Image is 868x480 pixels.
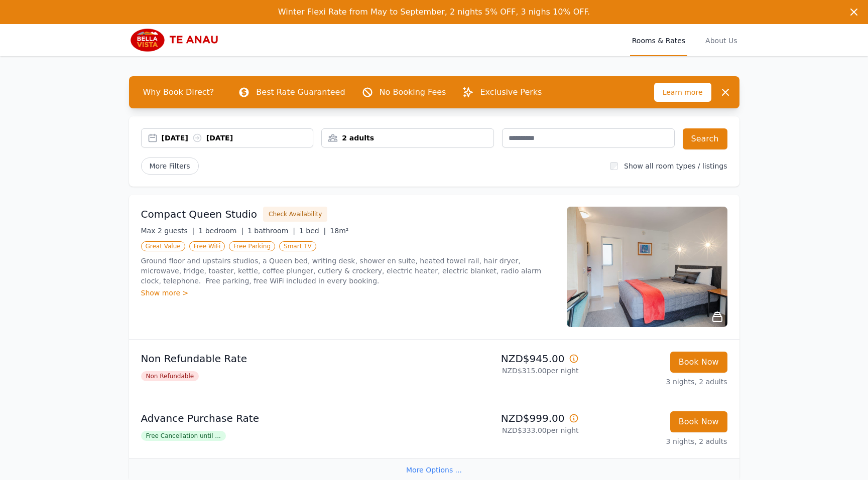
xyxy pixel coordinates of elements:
[587,377,727,387] p: 3 nights, 2 adults
[247,227,295,235] span: 1 bathroom |
[624,162,727,170] label: Show all room types / listings
[587,436,727,446] p: 3 nights, 2 adults
[229,241,275,251] span: Free Parking
[279,241,316,251] span: Smart TV
[141,352,430,366] p: Non Refundable Rate
[141,207,258,221] h3: Compact Queen Studio
[654,83,711,102] span: Learn more
[263,207,327,222] button: Check Availability
[141,256,555,286] p: Ground floor and upstairs studios, a Queen bed, writing desk, shower en suite, heated towel rail,...
[670,411,727,432] button: Book Now
[438,352,579,366] p: NZD$945.00
[380,86,446,98] p: No Booking Fees
[670,352,727,373] button: Book Now
[330,227,348,235] span: 18m²
[141,371,199,381] span: Non Refundable
[438,411,579,425] p: NZD$999.00
[299,227,326,235] span: 1 bed |
[322,133,493,143] div: 2 adults
[141,288,555,298] div: Show more >
[162,133,313,143] div: [DATE] [DATE]
[189,241,225,251] span: Free WiFi
[438,425,579,435] p: NZD$333.00 per night
[438,366,579,376] p: NZD$315.00 per night
[141,431,226,441] span: Free Cancellation until ...
[141,157,199,175] span: More Filters
[141,411,430,425] p: Advance Purchase Rate
[703,24,739,56] a: About Us
[630,24,687,56] a: Rooms & Rates
[278,7,590,17] span: Winter Flexi Rate from May to September, 2 nights 5% OFF, 3 nighs 10% OFF.
[198,227,243,235] span: 1 bedroom |
[141,241,185,251] span: Great Value
[135,82,222,102] span: Why Book Direct?
[256,86,345,98] p: Best Rate Guaranteed
[141,227,195,235] span: Max 2 guests |
[683,128,727,149] button: Search
[129,28,225,52] img: Bella Vista Te Anau
[480,86,542,98] p: Exclusive Perks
